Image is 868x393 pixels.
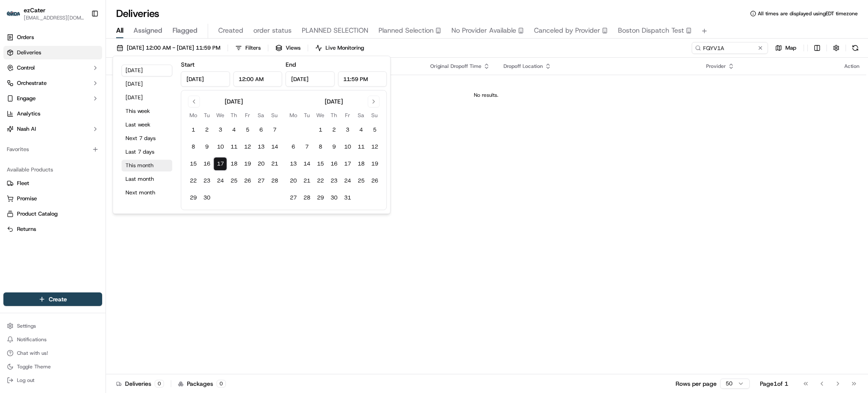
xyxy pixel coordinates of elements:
[127,44,220,52] span: [DATE] 12:00 AM - [DATE] 11:59 PM
[241,140,254,154] button: 12
[7,11,20,17] img: ezCater
[17,110,40,118] span: Analytics
[200,123,214,137] button: 2
[287,111,300,120] th: Monday
[300,157,314,171] button: 14
[268,140,281,154] button: 14
[451,25,516,36] span: No Provider Available
[287,140,300,154] button: 6
[254,157,268,171] button: 20
[8,34,154,48] p: Welcome 👋
[17,64,35,72] span: Control
[29,81,139,90] div: Start new chat
[3,192,102,205] button: Promise
[676,379,717,388] p: Rows per page
[378,25,434,36] span: Planned Selection
[327,111,341,120] th: Thursday
[17,95,36,102] span: Engage
[200,157,214,171] button: 16
[618,25,684,36] span: Boston Dispatch Test
[3,31,102,44] a: Orders
[268,174,281,188] button: 28
[268,111,281,120] th: Sunday
[287,157,300,171] button: 13
[286,71,335,87] input: Date
[17,195,37,202] span: Promise
[24,6,45,14] span: ezCater
[327,140,341,154] button: 9
[122,160,172,171] button: This month
[17,49,41,56] span: Deliveries
[758,10,858,17] span: All times are displayed using EDT timezone
[17,123,65,132] span: Knowledge Base
[785,44,796,52] span: Map
[706,63,726,70] span: Provider
[109,92,863,98] div: No results.
[227,174,241,188] button: 25
[116,25,123,36] span: All
[17,180,29,187] span: Fleet
[227,157,241,171] button: 18
[302,25,368,36] span: PLANNED SELECTION
[314,174,327,188] button: 22
[144,84,154,94] button: Start new chat
[3,374,102,386] button: Log out
[3,320,102,332] button: Settings
[327,123,341,137] button: 2
[3,92,102,105] button: Engage
[286,44,300,52] span: Views
[3,143,102,156] div: Favorites
[253,25,292,36] span: order status
[3,107,102,121] a: Analytics
[368,157,381,171] button: 19
[354,140,368,154] button: 11
[122,132,172,144] button: Next 7 days
[24,14,84,21] button: [EMAIL_ADDRESS][DOMAIN_NAME]
[341,157,354,171] button: 17
[3,361,102,373] button: Toggle Theme
[3,207,102,221] button: Product Catalog
[300,140,314,154] button: 7
[17,323,36,329] span: Settings
[245,44,261,52] span: Filters
[200,140,214,154] button: 9
[225,97,243,106] div: [DATE]
[17,34,34,41] span: Orders
[3,347,102,359] button: Chat with us!
[113,42,224,54] button: [DATE] 12:00 AM - [DATE] 11:59 PM
[3,122,102,136] button: Nash AI
[214,174,227,188] button: 24
[268,157,281,171] button: 21
[3,222,102,236] button: Returns
[314,157,327,171] button: 15
[368,174,381,188] button: 26
[3,292,102,306] button: Create
[17,79,47,87] span: Orchestrate
[760,379,788,388] div: Page 1 of 1
[368,111,381,120] th: Sunday
[287,174,300,188] button: 20
[214,157,227,171] button: 17
[214,140,227,154] button: 10
[771,42,800,54] button: Map
[122,78,172,90] button: [DATE]
[17,225,36,233] span: Returns
[17,125,36,133] span: Nash AI
[254,140,268,154] button: 13
[341,140,354,154] button: 10
[84,144,103,150] span: Pylon
[354,157,368,171] button: 18
[122,119,172,131] button: Last week
[844,63,860,70] div: Action
[218,25,243,36] span: Created
[254,174,268,188] button: 27
[122,65,172,76] button: [DATE]
[300,191,314,205] button: 28
[692,42,768,54] input: Type to search
[214,111,227,120] th: Wednesday
[286,61,296,68] label: End
[3,46,102,59] a: Deliveries
[3,3,88,24] button: ezCaterezCater[EMAIL_ADDRESS][DOMAIN_NAME]
[3,61,102,75] button: Control
[122,187,172,199] button: Next month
